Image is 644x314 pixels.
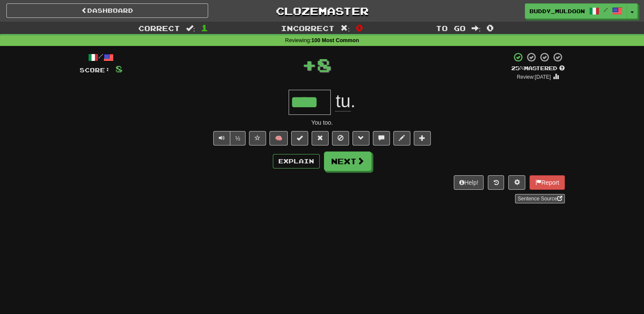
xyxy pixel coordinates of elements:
[221,3,423,18] a: Clozemaster
[335,91,350,111] span: tu
[311,37,359,43] strong: 100 Most Common
[317,54,332,75] span: 8
[436,24,466,32] span: To go
[201,23,208,33] span: 1
[454,175,484,190] button: Help!
[487,23,494,33] span: 0
[472,25,481,32] span: :
[6,3,208,18] a: Dashboard
[530,175,564,190] button: Report
[488,175,504,190] button: Round history (alt+y)
[530,7,585,15] span: Buddy_Muldoon
[80,52,123,63] div: /
[341,25,350,32] span: :
[80,118,565,127] div: You too.
[312,131,329,146] button: Reset to 0% Mastered (alt+r)
[356,23,363,33] span: 0
[249,131,266,146] button: Favorite sentence (alt+f)
[331,91,355,111] span: .
[604,7,608,13] span: /
[115,63,123,74] span: 8
[324,151,372,171] button: Next
[511,65,565,72] div: Mastered
[517,74,551,80] small: Review: [DATE]
[352,131,369,146] button: Grammar (alt+g)
[414,131,431,146] button: Add to collection (alt+a)
[213,131,230,146] button: Play sentence audio (ctl+space)
[291,131,308,146] button: Set this sentence to 100% Mastered (alt+m)
[302,52,317,77] span: +
[80,66,110,74] span: Score:
[525,3,627,19] a: Buddy_Muldoon /
[393,131,410,146] button: Edit sentence (alt+d)
[212,131,246,146] div: Text-to-speech controls
[138,24,180,32] span: Correct
[373,131,390,146] button: Discuss sentence (alt+u)
[515,194,564,203] a: Sentence Source
[332,131,349,146] button: Ignore sentence (alt+i)
[511,65,524,71] span: 25 %
[281,24,335,32] span: Incorrect
[186,25,195,32] span: :
[230,131,246,146] button: ½
[273,154,320,168] button: Explain
[269,131,288,146] button: 🧠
